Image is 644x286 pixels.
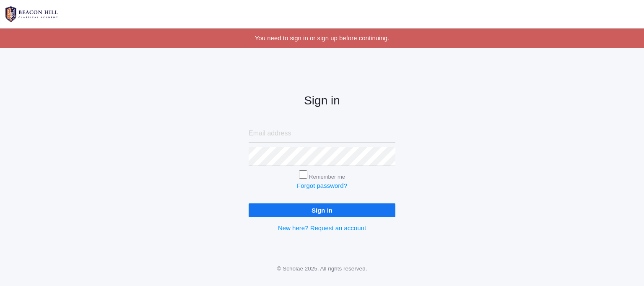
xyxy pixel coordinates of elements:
[309,174,345,180] label: Remember me
[249,124,395,143] input: Email address
[278,224,366,231] a: New here? Request an account
[249,94,395,107] h2: Sign in
[297,182,347,189] a: Forgot password?
[249,203,395,217] input: Sign in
